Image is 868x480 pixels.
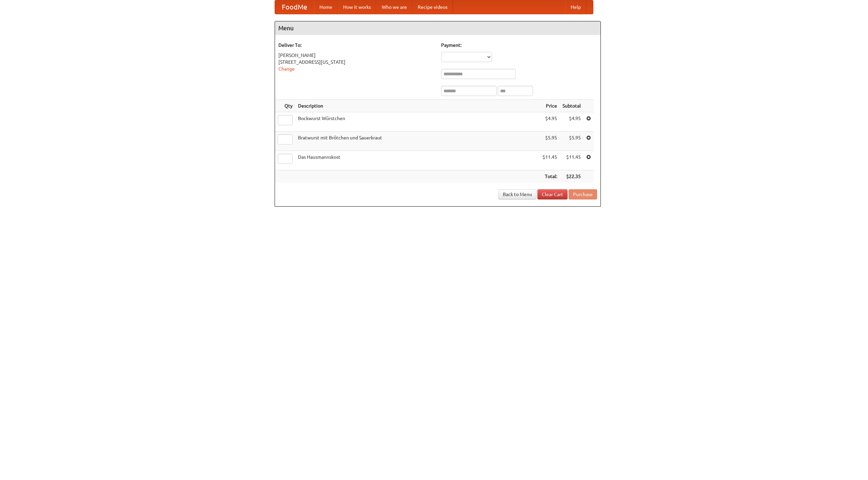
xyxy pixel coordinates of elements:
[412,0,453,14] a: Recipe videos
[278,52,434,59] div: [PERSON_NAME]
[540,151,560,170] td: $11.45
[275,21,600,35] h4: Menu
[275,0,314,14] a: FoodMe
[540,170,560,183] th: Total:
[376,0,412,14] a: Who we are
[278,59,434,65] div: [STREET_ADDRESS][US_STATE]
[540,100,560,112] th: Price
[295,151,540,170] td: Das Hausmannskost
[560,132,584,151] td: $5.95
[498,189,536,199] a: Back to Menu
[295,100,540,112] th: Description
[295,132,540,151] td: Bratwurst mit Brötchen und Sauerkraut
[338,0,376,14] a: How it works
[560,170,584,183] th: $22.35
[275,100,295,112] th: Qty
[314,0,338,14] a: Home
[560,151,584,170] td: $11.45
[540,132,560,151] td: $5.95
[565,0,586,14] a: Help
[441,42,597,49] h5: Payment:
[540,112,560,132] td: $4.95
[560,112,584,132] td: $4.95
[569,189,597,199] button: Purchase
[560,100,584,112] th: Subtotal
[278,66,295,72] a: Change
[278,42,434,49] h5: Deliver To:
[537,189,568,199] a: Clear Cart
[295,112,540,132] td: Bockwurst Würstchen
